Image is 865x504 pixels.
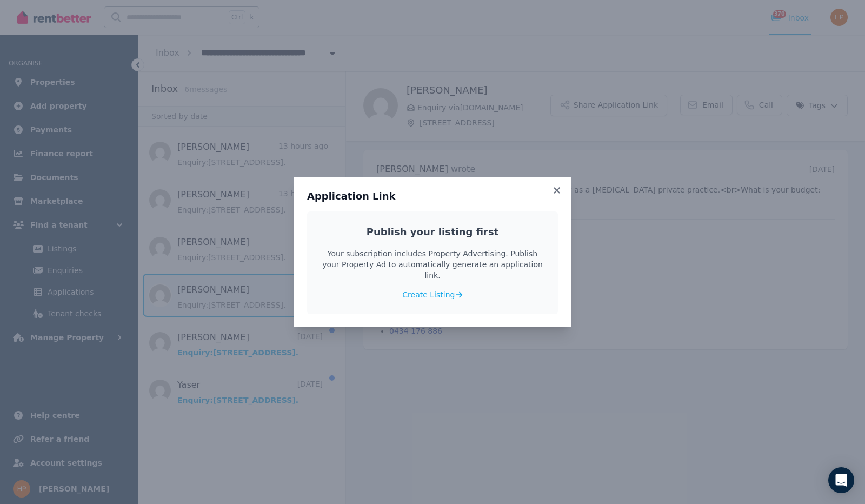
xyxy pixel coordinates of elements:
p: Publish your listing first [320,224,545,240]
h3: Application Link [307,190,558,203]
p: Your subscription includes Property Advertising. Publish your Property Ad to automatically genera... [320,248,545,281]
a: Create Listing [402,289,462,300]
div: Open Intercom Messenger [828,467,854,493]
span: Create Listing [402,289,455,300]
